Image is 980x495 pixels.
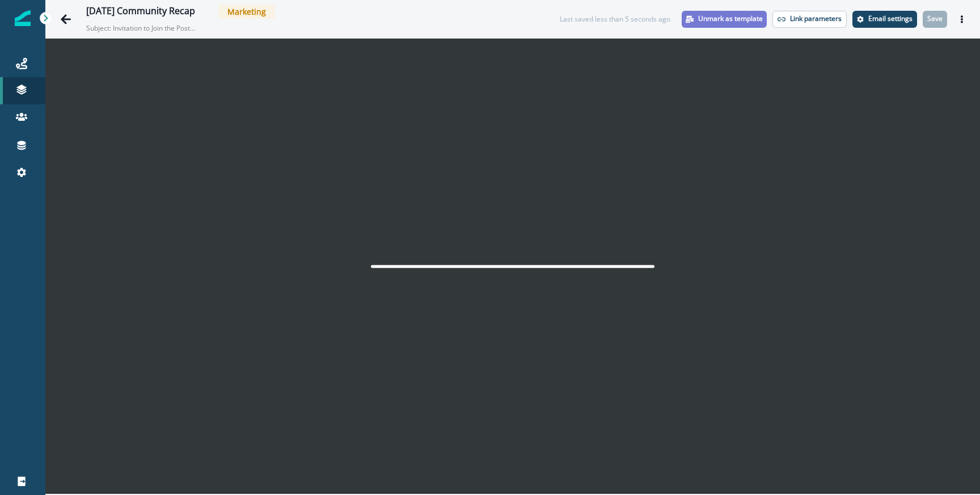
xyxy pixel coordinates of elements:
[852,11,917,28] button: Settings
[218,5,275,19] span: Marketing
[953,11,971,28] button: Actions
[15,10,31,26] img: Inflection
[682,11,767,28] button: Unmark as template
[868,15,913,23] p: Email settings
[790,15,842,23] p: Link parameters
[86,19,200,33] p: Subject: Invitation to Join the Postman Customer Advisory Board
[560,14,670,24] div: Last saved less than 5 seconds ago
[923,11,947,28] button: Save
[772,11,847,28] button: Link parameters
[698,15,763,23] p: Unmark as template
[86,6,195,18] div: [DATE] Community Recap
[54,8,77,31] button: Go back
[927,15,943,23] p: Save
